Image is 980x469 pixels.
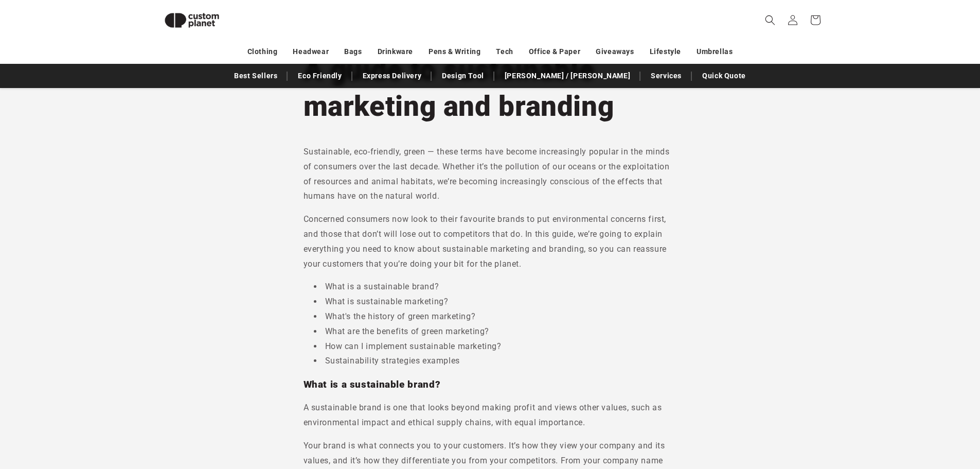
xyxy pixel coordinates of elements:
[314,294,677,309] li: What is sustainable marketing?
[496,43,513,61] a: Tech
[437,67,489,85] a: Design Tool
[650,43,681,61] a: Lifestyle
[293,67,347,85] a: Eco Friendly
[358,67,427,85] a: Express Delivery
[247,43,278,61] a: Clothing
[378,43,413,61] a: Drinkware
[314,354,677,369] li: Sustainability strategies examples
[808,358,980,469] iframe: Chat Widget
[314,280,677,294] li: What is a sustainable brand?
[314,339,677,354] li: How can I implement sustainable marketing?
[304,212,677,271] p: Concerned consumers now look to their favourite brands to put environmental concerns first, and t...
[304,401,677,430] p: A sustainable brand is one that looks beyond making profit and views other values, such as enviro...
[229,67,282,85] a: Best Sellers
[314,309,677,324] li: What's the history of green marketing?
[529,43,580,61] a: Office & Paper
[344,43,362,61] a: Bags
[156,4,228,37] img: Custom Planet
[500,67,635,85] a: [PERSON_NAME] / [PERSON_NAME]
[596,43,634,61] a: Giveaways
[759,9,781,31] summary: Search
[429,43,480,61] a: Pens & Writing
[697,67,751,85] a: Quick Quote
[304,145,677,204] p: Sustainable, eco-friendly, green — these terms have become increasingly popular in the minds of c...
[293,43,329,61] a: Headwear
[697,43,733,61] a: Umbrellas
[646,67,687,85] a: Services
[304,378,677,391] h3: What is a sustainable brand?
[314,324,677,339] li: What are the benefits of green marketing?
